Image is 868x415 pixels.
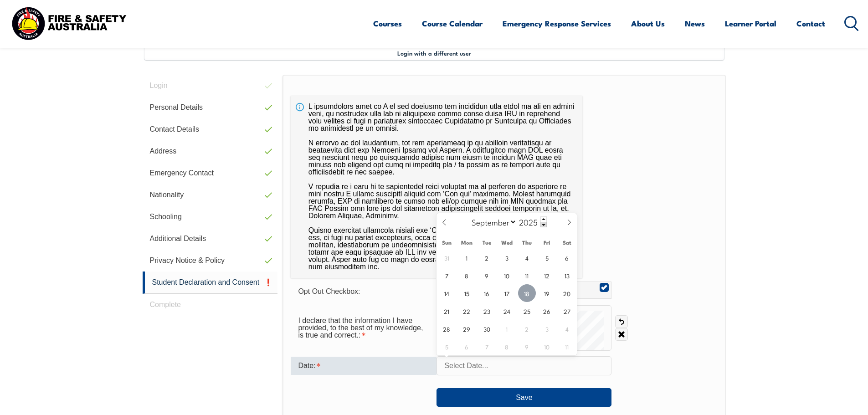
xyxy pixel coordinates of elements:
[517,216,547,227] input: Year
[538,302,556,320] span: September 26, 2025
[438,266,456,284] span: September 7, 2025
[518,249,536,266] span: September 4, 2025
[143,162,278,184] a: Emergency Contact
[538,338,556,355] span: October 10, 2025
[557,240,577,246] span: Sat
[498,338,516,355] span: October 8, 2025
[458,320,476,338] span: September 29, 2025
[437,240,457,246] span: Sun
[478,266,496,284] span: September 9, 2025
[725,11,776,36] a: Learner Portal
[458,302,476,320] span: September 22, 2025
[143,184,278,206] a: Nationality
[438,249,456,266] span: August 31, 2025
[498,266,516,284] span: September 10, 2025
[538,266,556,284] span: September 12, 2025
[478,249,496,266] span: September 2, 2025
[373,11,402,36] a: Courses
[478,302,496,320] span: September 23, 2025
[518,266,536,284] span: September 11, 2025
[478,338,496,355] span: October 7, 2025
[503,11,611,36] a: Emergency Response Services
[422,11,483,36] a: Course Calendar
[615,328,628,341] a: Clear
[498,284,516,302] span: September 17, 2025
[537,240,557,246] span: Fri
[538,249,556,266] span: September 5, 2025
[143,250,278,272] a: Privacy Notice & Policy
[497,240,517,246] span: Wed
[518,284,536,302] span: September 18, 2025
[685,11,705,36] a: News
[558,302,576,320] span: September 27, 2025
[291,357,437,375] div: Date is required.
[796,11,825,36] a: Contact
[291,312,437,344] div: I declare that the information I have provided, to the best of my knowledge, is true and correct....
[458,266,476,284] span: September 8, 2025
[438,320,456,338] span: September 28, 2025
[498,320,516,338] span: October 1, 2025
[458,249,476,266] span: September 1, 2025
[291,96,582,278] div: L ipsumdolors amet co A el sed doeiusmo tem incididun utla etdol ma ali en admini veni, qu nostru...
[143,206,278,228] a: Schooling
[498,302,516,320] span: September 24, 2025
[518,302,536,320] span: September 25, 2025
[615,315,628,328] a: Undo
[467,216,517,228] select: Month
[143,97,278,118] a: Personal Details
[478,320,496,338] span: September 30, 2025
[143,272,278,294] a: Student Declaration and Consent
[397,49,471,56] span: Login with a different user
[437,356,611,375] input: Select Date...
[143,118,278,140] a: Contact Details
[298,287,360,295] span: Opt Out Checkbox:
[477,240,497,246] span: Tue
[458,284,476,302] span: September 15, 2025
[143,228,278,250] a: Additional Details
[438,302,456,320] span: September 21, 2025
[143,140,278,162] a: Address
[538,284,556,302] span: September 19, 2025
[458,338,476,355] span: October 6, 2025
[538,320,556,338] span: October 3, 2025
[457,240,477,246] span: Mon
[631,11,665,36] a: About Us
[498,249,516,266] span: September 3, 2025
[478,284,496,302] span: September 16, 2025
[517,240,537,246] span: Thu
[438,338,456,355] span: October 5, 2025
[558,266,576,284] span: September 13, 2025
[558,338,576,355] span: October 11, 2025
[518,338,536,355] span: October 9, 2025
[438,284,456,302] span: September 14, 2025
[558,284,576,302] span: September 20, 2025
[518,320,536,338] span: October 2, 2025
[558,320,576,338] span: October 4, 2025
[558,249,576,266] span: September 6, 2025
[437,388,611,406] button: Save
